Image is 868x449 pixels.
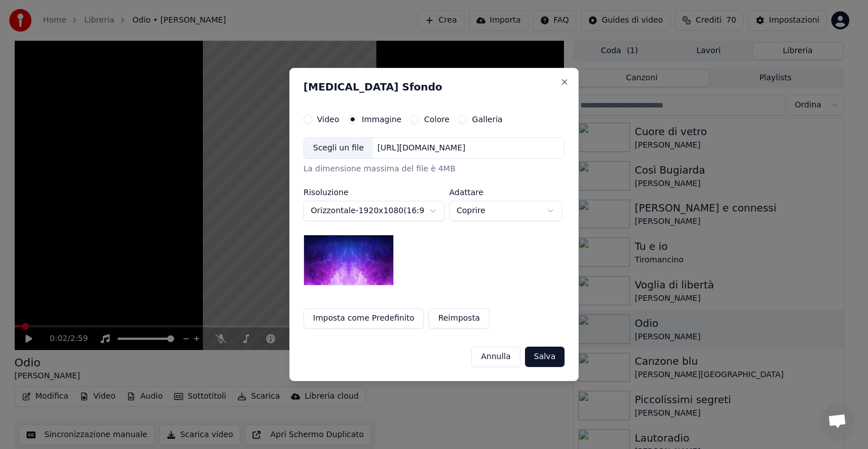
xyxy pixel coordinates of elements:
div: Scegli un file [304,138,373,158]
label: Immagine [362,115,401,123]
label: Adattare [449,188,562,196]
button: Reimposta [428,308,489,329]
div: [URL][DOMAIN_NAME] [373,143,470,154]
button: Annulla [471,347,520,367]
div: La dimensione massima del file è 4MB [303,163,565,175]
label: Risoluzione [303,188,445,196]
button: Salva [525,347,565,367]
label: Colore [424,115,449,123]
h2: [MEDICAL_DATA] Sfondo [303,82,565,92]
label: Video [317,115,339,123]
button: Imposta come Predefinito [303,308,424,329]
label: Galleria [472,115,502,123]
